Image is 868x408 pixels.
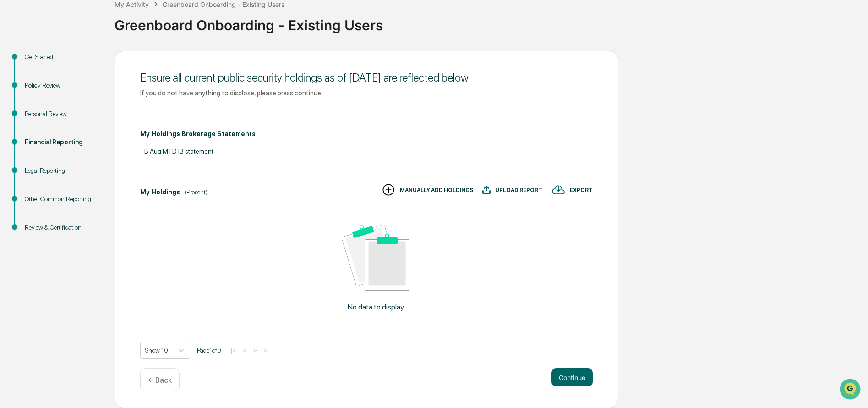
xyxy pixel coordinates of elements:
[24,42,151,51] input: Clear
[240,347,249,354] button: <
[342,225,409,291] img: No data
[495,187,542,193] div: UPLOAD REPORT
[570,187,593,193] div: EXPORT
[482,183,491,197] img: UPLOAD REPORT
[25,166,100,176] div: Legal Reporting
[140,130,256,138] div: My Holdings Brokerage Statements
[400,187,473,193] div: MANUALLY ADD HOLDINGS
[156,73,167,84] button: Start new chat
[140,89,593,97] div: If you do not have anything to disclose, please press continue.
[382,183,395,197] img: MANUALLY ADD HOLDINGS
[261,347,272,354] button: >|
[140,188,180,196] div: My Holdings
[25,52,100,62] div: Get Started
[348,303,404,311] p: No data to display
[25,109,100,119] div: Personal Review
[25,81,100,90] div: Policy Review
[140,148,593,155] div: TB Aug MTD IB statement
[25,194,100,204] div: Other Common Reporting
[163,0,284,8] div: Greenboard Onboarding - Existing Users
[18,133,58,142] span: Data Lookup
[63,112,117,128] a: 🗄️Attestations
[9,19,167,34] p: How can we help?
[25,223,100,232] div: Review & Certification
[228,347,239,354] button: |<
[5,129,61,146] a: 🔎Data Lookup
[9,116,16,124] div: 🖐️
[251,347,260,354] button: >
[115,0,149,8] div: My Activity
[25,138,100,147] div: Financial Reporting
[551,368,593,386] button: Continue
[31,79,116,87] div: We're available if you need us!
[66,116,74,124] div: 🗄️
[839,378,863,402] iframe: Open customer support
[18,116,59,125] span: Preclearance
[115,10,863,33] div: Greenboard Onboarding - Existing Users
[76,116,114,125] span: Attestations
[5,112,63,128] a: 🖐️Preclearance
[65,155,111,162] a: Powered byPylon
[91,155,111,162] span: Pylon
[551,183,565,197] img: EXPORT
[9,70,26,87] img: 1746055101610-c473b297-6a78-478c-a979-82029cc54cd1
[185,188,207,196] div: (Present)
[9,134,16,141] div: 🔎
[31,70,150,79] div: Start new chat
[148,376,172,385] p: ← Back
[197,347,221,354] span: Page 1 of 0
[140,71,593,84] div: Ensure all current public security holdings as of [DATE] are reflected below.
